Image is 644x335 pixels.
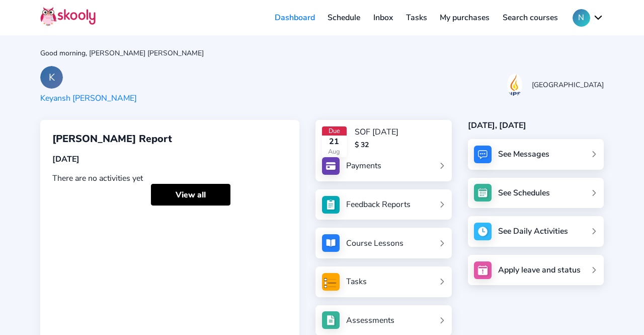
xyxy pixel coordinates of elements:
div: Due [322,126,347,136]
img: see_atten.jpg [322,196,340,214]
div: [DATE] [52,154,287,165]
a: Schedule [321,10,367,26]
button: Nchevron down outline [573,9,604,27]
img: courses.jpg [322,234,340,252]
div: See Daily Activities [498,226,568,237]
img: payments.jpg [322,157,340,175]
a: Feedback Reports [322,196,445,214]
div: Tasks [346,276,367,287]
a: Dashboard [268,10,321,26]
a: Tasks [399,10,434,26]
img: assessments.jpg [322,311,340,329]
div: 21 [322,136,347,147]
div: See Schedules [498,187,550,198]
img: activity.jpg [474,223,492,240]
div: SOF [DATE] [355,126,398,138]
img: tasksForMpWeb.png [322,273,340,291]
div: Payments [346,160,381,171]
img: apply_leave.jpg [474,261,492,279]
a: My purchases [433,10,496,26]
div: Feedback Reports [346,199,411,210]
img: messages.jpg [474,146,492,163]
span: [PERSON_NAME] Report [52,132,172,146]
div: Keyansh [PERSON_NAME] [40,93,137,104]
a: See Schedules [468,178,604,209]
a: Payments [322,157,445,175]
a: Course Lessons [322,234,445,252]
div: [GEOGRAPHIC_DATA] [532,80,604,90]
a: Inbox [367,10,399,26]
div: [DATE], [DATE] [468,120,604,131]
div: Apply leave and status [498,264,581,276]
a: Tasks [322,273,445,291]
div: Good morning, [PERSON_NAME] [PERSON_NAME] [40,48,604,58]
div: K [40,66,63,89]
div: Assessments [346,315,394,326]
a: See Daily Activities [468,216,604,247]
a: View all [151,184,230,206]
a: Apply leave and status [468,255,604,286]
div: There are no activities yet [52,173,287,184]
div: Aug [322,147,347,156]
a: Assessments [322,311,445,329]
div: $ 32 [355,140,398,150]
div: See Messages [498,149,549,160]
img: 20170717074618169820408676579146e5rDExiun0FCoEly0V.png [507,74,522,96]
div: Course Lessons [346,238,404,249]
a: Search courses [496,10,565,26]
img: Skooly [40,7,96,26]
img: schedule.jpg [474,184,492,202]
